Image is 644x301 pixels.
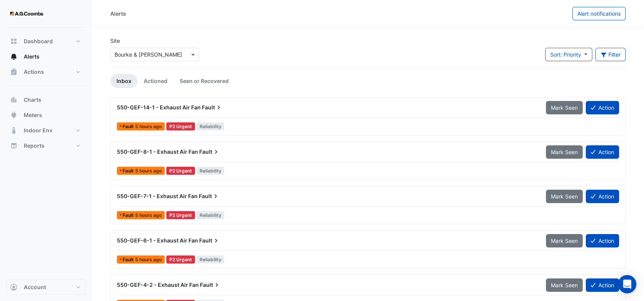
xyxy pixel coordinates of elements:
button: Action [586,278,619,292]
button: Mark Seen [546,101,583,114]
span: Fault [123,213,135,218]
span: Reports [24,142,44,150]
button: Meters [6,107,86,123]
span: Mark Seen [551,104,578,111]
button: Mark Seen [546,190,583,203]
app-icon: Alerts [10,53,18,60]
span: Fault [199,192,220,200]
span: Sort: Priority [550,51,581,58]
button: Alert notifications [572,7,626,20]
span: Mark Seen [551,193,578,200]
button: Charts [6,92,86,107]
app-icon: Dashboard [10,37,18,45]
button: Filter [595,48,626,61]
button: Dashboard [6,34,86,49]
img: Company Logo [9,6,44,21]
span: Meters [24,111,42,119]
app-icon: Charts [10,96,18,104]
span: Alerts [24,53,39,60]
app-icon: Meters [10,111,18,119]
span: 550-GEF-6-1 - Exhaust Air Fan [117,237,198,244]
span: Fri 10-Oct-2025 07:45 AEDT [135,124,162,129]
span: Reliability [197,122,224,130]
app-icon: Actions [10,68,18,76]
a: Inbox [110,74,138,88]
button: Account [6,280,86,295]
div: Open Intercom Messenger [618,275,636,293]
div: P2 Urgent [166,211,195,219]
span: Fault [199,148,220,156]
button: Action [586,190,619,203]
span: Reliability [197,167,224,175]
button: Action [586,234,619,247]
span: 550-GEF-4-2 - Exhaust Air Fan [117,281,199,288]
span: Account [24,283,46,291]
span: Fault [123,124,135,129]
span: Fault [123,257,135,262]
span: Fault [123,169,135,173]
span: Fri 10-Oct-2025 07:45 AEDT [135,257,162,262]
button: Mark Seen [546,234,583,247]
span: 550-GEF-14-1 - Exhaust Air Fan [117,104,201,111]
span: Alert notifications [577,10,621,17]
span: Fault [200,281,221,289]
button: Action [586,145,619,159]
button: Mark Seen [546,145,583,159]
a: Seen or Recovered [174,74,235,88]
button: Mark Seen [546,278,583,292]
span: Indoor Env [24,127,52,134]
span: Fri 10-Oct-2025 07:45 AEDT [135,168,162,174]
button: Reports [6,138,86,153]
a: Actioned [138,74,174,88]
app-icon: Indoor Env [10,127,18,134]
span: Mark Seen [551,149,578,155]
div: P2 Urgent [166,255,195,264]
span: Fri 10-Oct-2025 07:45 AEDT [135,212,162,218]
span: Fault [199,237,220,244]
span: Mark Seen [551,282,578,288]
label: Site [110,37,120,45]
span: Charts [24,96,41,104]
span: Fault [202,104,223,111]
button: Actions [6,64,86,80]
div: P2 Urgent [166,122,195,130]
span: Mark Seen [551,238,578,244]
span: 550-GEF-8-1 - Exhaust Air Fan [117,148,198,155]
span: 550-GEF-7-1 - Exhaust Air Fan [117,193,198,199]
button: Indoor Env [6,123,86,138]
div: Alerts [110,10,126,18]
button: Alerts [6,49,86,64]
span: Actions [24,68,44,76]
app-icon: Reports [10,142,18,150]
span: Reliability [197,255,224,264]
span: Dashboard [24,37,53,45]
div: P2 Urgent [166,167,195,175]
button: Sort: Priority [545,48,592,61]
button: Action [586,101,619,114]
span: Reliability [197,211,224,219]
